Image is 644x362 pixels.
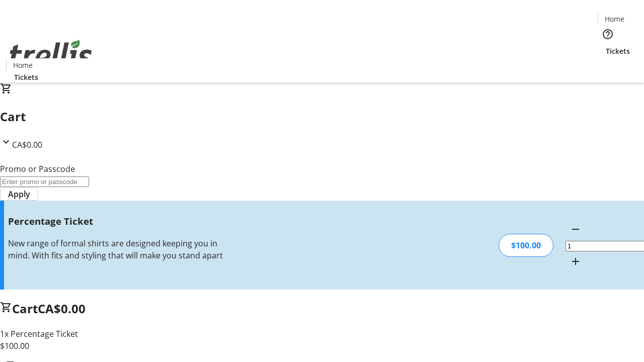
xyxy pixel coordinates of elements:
div: New range of formal shirts are designed keeping you in mind. With fits and styling that will make... [8,237,228,261]
a: Tickets [598,46,638,56]
button: Decrement by one [566,219,586,239]
a: Tickets [6,72,46,82]
button: Help [598,24,618,44]
span: Tickets [14,72,38,82]
a: Home [7,60,39,70]
span: CA$0.00 [38,300,86,317]
img: Orient E2E Organization Bm2olJiWBX's Logo [6,29,96,79]
span: Home [13,60,33,70]
span: CA$0.00 [12,139,42,150]
div: $100.00 [499,234,553,257]
span: Tickets [606,46,630,56]
button: Cart [598,56,618,76]
span: Home [605,14,624,24]
h3: Percentage Ticket [8,214,228,228]
span: Apply [8,188,30,200]
a: Home [598,14,630,24]
button: Increment by one [566,251,586,271]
